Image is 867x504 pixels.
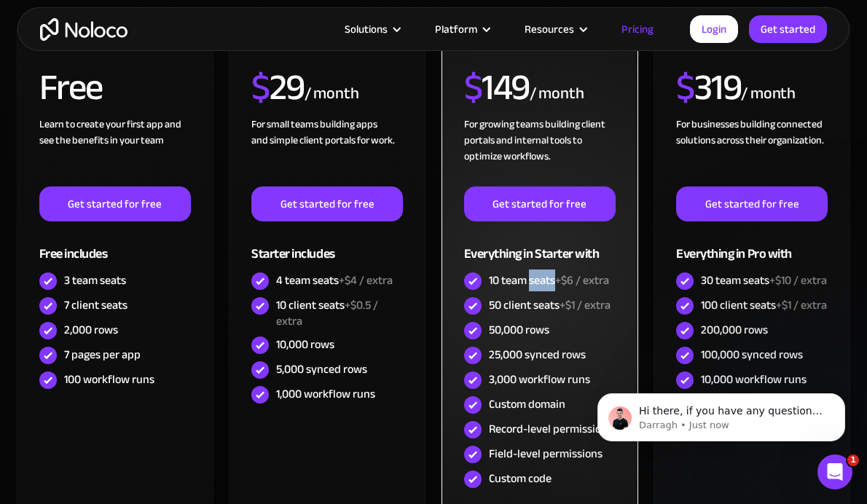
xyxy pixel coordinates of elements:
[489,446,603,462] div: Field-level permissions
[530,82,584,106] div: / month
[417,20,506,39] div: Platform
[817,454,852,489] iframe: Intercom live chat
[701,297,827,313] div: 100 client seats
[39,117,191,186] div: Learn to create your first app and see the benefits in your team ‍
[251,69,305,106] h2: 29
[560,294,611,316] span: +$1 / extra
[251,53,270,122] span: $
[64,347,141,363] div: 7 pages per app
[555,269,609,291] span: +$6 / extra
[489,322,549,338] div: 50,000 rows
[64,322,118,338] div: 2,000 rows
[40,18,127,41] a: home
[276,272,393,288] div: 4 team seats
[741,82,796,106] div: / month
[676,221,828,269] div: Everything in Pro with
[701,272,827,288] div: 30 team seats
[769,269,827,291] span: +$10 / extra
[276,386,375,402] div: 1,000 workflow runs
[64,297,127,313] div: 7 client seats
[464,186,616,221] a: Get started for free
[305,82,359,106] div: / month
[676,186,828,221] a: Get started for free
[251,221,403,269] div: Starter includes
[435,20,477,39] div: Platform
[326,20,417,39] div: Solutions
[701,322,768,338] div: 200,000 rows
[676,69,741,106] h2: 319
[489,421,613,437] div: Record-level permissions
[489,371,590,387] div: 3,000 workflow runs
[39,69,103,106] h2: Free
[464,117,616,186] div: For growing teams building client portals and internal tools to optimize workflows.
[339,269,393,291] span: +$4 / extra
[506,20,603,39] div: Resources
[690,15,738,43] a: Login
[276,297,403,329] div: 10 client seats
[64,272,126,288] div: 3 team seats
[464,53,482,122] span: $
[676,117,828,186] div: For businesses building connected solutions across their organization. ‍
[251,186,403,221] a: Get started for free
[701,347,803,363] div: 100,000 synced rows
[39,221,191,269] div: Free includes
[603,20,672,39] a: Pricing
[464,69,530,106] h2: 149
[676,53,694,122] span: $
[489,470,552,487] div: Custom code
[489,297,611,313] div: 50 client seats
[345,20,388,39] div: Solutions
[276,361,367,377] div: 5,000 synced rows
[64,371,154,387] div: 100 workflow runs
[489,272,609,288] div: 10 team seats
[251,117,403,186] div: For small teams building apps and simple client portals for work. ‍
[847,454,859,466] span: 1
[489,347,586,363] div: 25,000 synced rows
[39,186,191,221] a: Get started for free
[749,15,827,43] a: Get started
[525,20,574,39] div: Resources
[776,294,827,316] span: +$1 / extra
[276,336,334,353] div: 10,000 rows
[489,396,565,412] div: Custom domain
[576,363,867,465] iframe: Intercom notifications message
[464,221,616,269] div: Everything in Starter with
[276,294,378,332] span: +$0.5 / extra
